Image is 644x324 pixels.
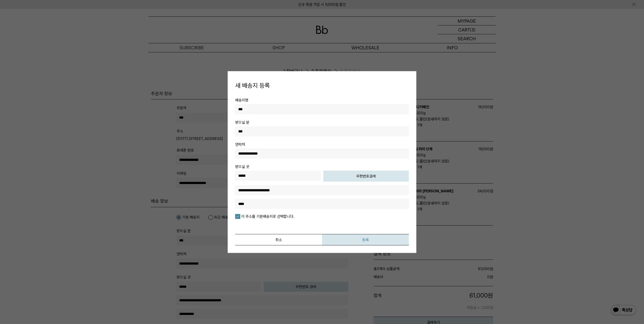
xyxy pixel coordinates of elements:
[235,164,249,169] span: 받으실 곳
[235,120,249,125] span: 받으실 분
[235,214,294,219] label: 이 주소를 기본배송지로 선택합니다.
[235,234,322,245] button: 취소
[235,98,248,102] span: 배송지명
[235,81,409,90] h4: 새 배송지 등록
[323,171,409,182] button: 우편번호검색
[235,142,245,147] span: 연락처
[322,234,409,245] button: 등록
